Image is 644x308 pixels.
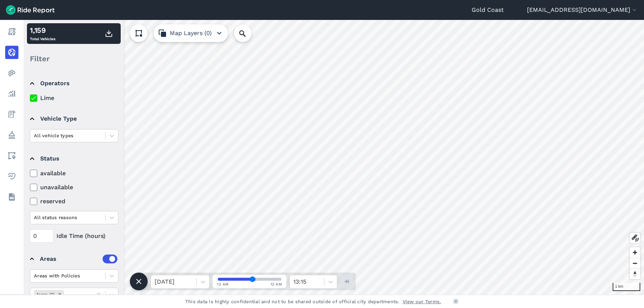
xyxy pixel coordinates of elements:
[472,6,504,14] a: Gold Coast
[527,6,638,14] button: [EMAIL_ADDRESS][DOMAIN_NAME]
[5,25,18,38] a: Report
[5,170,18,183] a: Health
[30,108,117,129] summary: Vehicle Type
[30,73,117,94] summary: Operators
[5,66,18,80] a: Heatmaps
[56,290,64,299] div: Remove Areas (5)
[34,290,56,299] div: Areas (5)
[6,5,55,15] img: Ride Report
[154,24,228,42] button: Map Layers (0)
[5,128,18,142] a: Policy
[5,108,18,121] a: Fees
[30,169,118,178] label: available
[5,190,18,204] a: Datasets
[271,281,282,287] span: 12 AM
[613,283,640,291] div: 1 km
[30,94,118,103] label: Lime
[630,258,640,269] button: Zoom out
[5,46,18,59] a: Realtime
[30,183,118,192] label: unavailable
[24,20,644,295] canvas: Map
[30,249,117,269] summary: Areas
[630,247,640,258] button: Zoom in
[217,281,229,287] span: 12 AM
[27,47,121,70] div: Filter
[40,255,117,263] div: Areas
[630,269,640,279] button: Reset bearing to north
[30,25,55,42] div: Total Vehicles
[403,298,441,305] a: View our Terms.
[30,25,55,36] div: 1,159
[234,24,264,42] input: Search Location or Vehicles
[30,148,117,169] summary: Status
[30,229,118,243] div: Idle Time (hours)
[5,87,18,100] a: Analyze
[5,149,18,162] a: Areas
[30,197,118,206] label: reserved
